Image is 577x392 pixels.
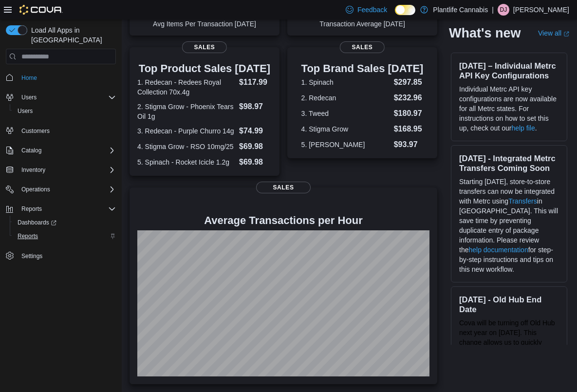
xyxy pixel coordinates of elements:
[459,177,559,274] p: Starting [DATE], store-to-store transfers can now be integrated with Metrc using in [GEOGRAPHIC_D...
[182,41,227,53] span: Sales
[14,230,116,242] span: Reports
[18,203,116,215] span: Reports
[137,102,235,121] dt: 2. Stigma Grow - Phoenix Tears Oil 1g
[394,139,424,150] dd: $93.97
[394,76,424,88] dd: $297.85
[137,142,235,151] dt: 4. Stigma Grow - RSO 10mg/25
[500,4,507,16] span: DJ
[21,166,45,174] span: Inventory
[137,63,272,75] h3: Top Product Sales [DATE]
[2,249,120,263] button: Settings
[21,205,42,213] span: Reports
[301,77,390,87] dt: 1. Spinach
[538,29,569,37] a: View allExternal link
[301,124,390,134] dt: 4. Stigma Grow
[459,84,559,133] p: Individual Metrc API key configurations are now available for all Metrc states. For instructions ...
[498,4,509,16] div: Declan Jeffrey
[492,4,494,16] p: |
[21,147,41,154] span: Catalog
[239,141,272,152] dd: $69.98
[18,250,116,262] span: Settings
[468,246,528,254] a: help documentation
[137,77,235,97] dt: 1. Redecan - Redees Royal Collection 70x.4g
[357,5,387,15] span: Feedback
[395,5,415,15] input: Dark Mode
[10,216,120,229] a: Dashboards
[2,70,120,84] button: Home
[10,104,120,118] button: Users
[2,91,120,104] button: Users
[14,105,116,117] span: Users
[18,184,116,195] span: Operations
[2,144,120,157] button: Catalog
[14,230,42,242] a: Reports
[394,92,424,104] dd: $232.96
[18,232,38,240] span: Reports
[239,76,272,88] dd: $117.99
[18,125,116,137] span: Customers
[18,72,41,84] a: Home
[301,63,424,75] h3: Top Brand Sales [DATE]
[459,153,559,173] h3: [DATE] - Integrated Metrc Transfers Coming Soon
[2,183,120,196] button: Operations
[137,215,429,226] h4: Average Transactions per Hour
[513,4,569,16] p: [PERSON_NAME]
[14,105,37,117] a: Users
[508,197,537,205] a: Transfers
[394,123,424,135] dd: $168.95
[394,108,424,119] dd: $180.97
[18,145,116,156] span: Catalog
[10,229,120,243] button: Reports
[340,41,385,53] span: Sales
[459,61,559,80] h3: [DATE] – Individual Metrc API Key Configurations
[18,164,49,176] button: Inventory
[18,219,56,226] span: Dashboards
[301,93,390,103] dt: 2. Redecan
[2,124,120,138] button: Customers
[14,217,116,228] span: Dashboards
[21,127,50,135] span: Customers
[256,182,311,193] span: Sales
[18,125,54,137] a: Customers
[18,107,33,115] span: Users
[301,140,390,149] dt: 5. [PERSON_NAME]
[18,184,54,195] button: Operations
[459,295,559,314] h3: [DATE] - Old Hub End Date
[14,217,60,228] a: Dashboards
[137,126,235,136] dt: 3. Redecan - Purple Churro 14g
[563,31,569,37] svg: External link
[19,5,63,15] img: Cova
[21,74,37,82] span: Home
[27,25,116,45] span: Load All Apps in [GEOGRAPHIC_DATA]
[449,25,521,41] h2: What's new
[301,109,390,118] dt: 3. Tweed
[433,4,488,16] p: Plantlife Cannabis
[239,156,272,168] dd: $69.98
[18,145,45,156] button: Catalog
[21,252,42,260] span: Settings
[21,93,37,101] span: Users
[18,250,46,262] a: Settings
[18,71,116,83] span: Home
[18,164,116,176] span: Inventory
[18,92,116,103] span: Users
[239,101,272,112] dd: $98.97
[239,125,272,137] dd: $74.99
[18,92,40,103] button: Users
[18,203,46,215] button: Reports
[6,66,116,288] nav: Complex example
[2,163,120,177] button: Inventory
[2,202,120,216] button: Reports
[511,124,535,132] a: help file
[21,186,50,193] span: Operations
[137,157,235,167] dt: 5. Spinach - Rocket Icicle 1.2g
